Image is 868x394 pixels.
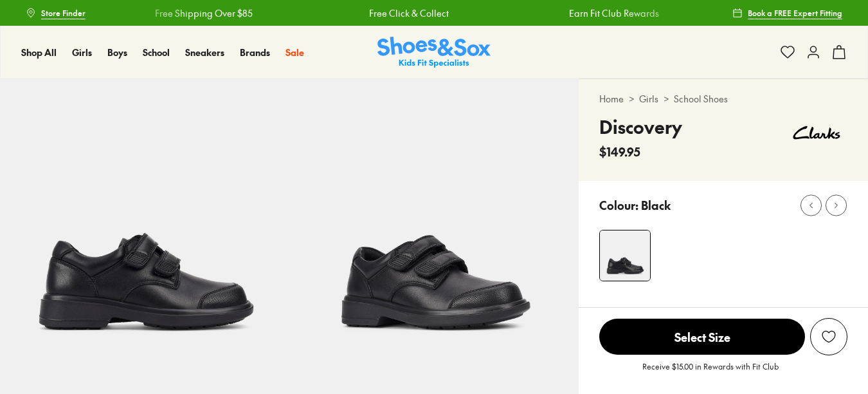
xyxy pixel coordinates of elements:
h4: Discovery [599,113,682,140]
span: School [143,46,170,59]
img: 4-487674_1 [600,230,650,281]
span: Book a FREE Expert Fitting [748,7,842,19]
span: Sale [285,46,304,59]
span: Sneakers [185,46,224,59]
p: Receive $15.00 in Rewards with Fit Club [642,361,779,384]
a: Girls [72,46,92,59]
a: Book a FREE Expert Fitting [732,1,842,24]
span: Brands [240,46,270,59]
a: Free Click & Collect [369,6,449,20]
span: $149.95 [599,143,640,160]
a: Brands [240,46,270,59]
button: Select Size [599,318,805,355]
a: School [143,46,170,59]
img: Vendor logo [786,113,847,152]
a: Store Finder [26,1,86,24]
a: Free Shipping Over $85 [155,6,253,20]
a: Sale [285,46,304,59]
a: Girls [639,92,658,106]
span: Shop All [21,46,57,59]
span: Boys [107,46,127,59]
a: Sneakers [185,46,224,59]
span: Store Finder [41,7,86,19]
a: School Shoes [674,92,728,106]
div: > > [599,92,847,106]
p: Black [641,196,671,214]
a: Home [599,92,624,106]
a: Shoes & Sox [377,37,491,68]
img: SNS_Logo_Responsive.svg [377,37,491,68]
a: Boys [107,46,127,59]
button: Add to Wishlist [810,318,847,355]
img: 5-487675_1 [289,79,579,368]
a: Shop All [21,46,57,59]
span: Girls [72,46,92,59]
a: Earn Fit Club Rewards [569,6,659,20]
p: Colour: [599,196,638,214]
